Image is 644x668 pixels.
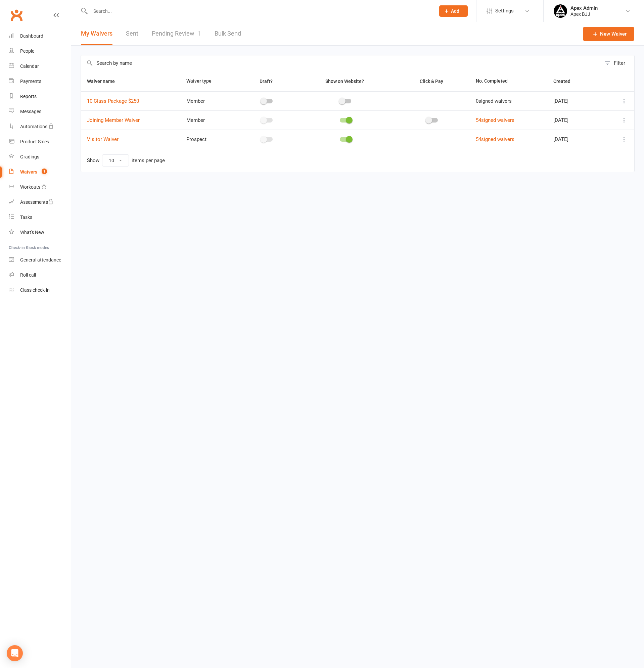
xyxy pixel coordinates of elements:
div: Product Sales [20,139,49,144]
span: Settings [495,3,514,18]
span: Created [553,79,578,84]
a: Assessments [9,195,71,210]
img: thumb_image1745496852.png [554,4,567,18]
span: 1 [198,30,201,37]
a: Gradings [9,149,71,164]
span: Show on Website? [325,79,364,84]
a: Workouts [9,180,71,195]
div: General attendance [20,257,61,263]
span: Click & Pay [420,79,443,84]
a: Pending Review1 [152,22,201,45]
td: Member [180,110,237,130]
a: Automations [9,119,71,134]
div: Assessments [20,199,53,205]
button: Filter [601,55,634,71]
input: Search by name [81,55,601,71]
span: 1 [42,169,47,174]
td: Prospect [180,130,237,149]
a: 54signed waivers [476,117,514,123]
div: items per page [132,158,165,163]
div: Apex BJJ [570,11,598,17]
a: Messages [9,104,71,119]
td: [DATE] [547,110,603,130]
div: Calendar [20,63,39,69]
button: My Waivers [81,22,112,45]
div: Workouts [20,184,40,190]
a: New Waiver [583,27,634,41]
td: Member [180,91,237,110]
div: Messages [20,109,41,114]
input: Search... [88,6,430,16]
button: Draft? [254,77,280,85]
button: Add [439,5,468,17]
span: Add [451,8,459,14]
a: Dashboard [9,29,71,44]
a: Bulk Send [215,22,241,45]
span: 0 signed waivers [476,98,512,104]
a: Calendar [9,59,71,74]
th: No. Completed [470,71,547,91]
a: Clubworx [8,7,25,23]
div: Filter [614,59,625,67]
div: Open Intercom Messenger [7,645,23,661]
button: Waiver name [87,77,122,85]
div: Roll call [20,272,36,278]
div: Gradings [20,154,39,159]
div: Waivers [20,169,37,175]
a: 10 Class Package $250 [87,98,139,104]
div: Class check-in [20,287,50,293]
a: 54signed waivers [476,136,514,142]
div: Dashboard [20,33,43,39]
button: Click & Pay [414,77,451,85]
div: Apex Admin [570,5,598,11]
a: People [9,44,71,59]
a: Product Sales [9,134,71,149]
a: Reports [9,89,71,104]
a: Waivers 1 [9,164,71,180]
a: Roll call [9,268,71,283]
button: Show on Website? [319,77,371,85]
div: Reports [20,94,37,99]
a: Payments [9,74,71,89]
th: Waiver type [180,71,237,91]
a: General attendance kiosk mode [9,252,71,268]
td: [DATE] [547,91,603,110]
span: Waiver name [87,79,122,84]
div: Tasks [20,214,32,220]
div: Payments [20,79,41,84]
a: Joining Member Waiver [87,117,140,123]
div: Show [87,154,165,166]
a: Tasks [9,210,71,225]
a: Sent [126,22,138,45]
div: People [20,48,34,54]
div: What's New [20,230,44,235]
button: Created [553,77,578,85]
span: Draft? [260,79,273,84]
td: [DATE] [547,130,603,149]
a: Class kiosk mode [9,283,71,298]
div: Automations [20,124,47,129]
a: What's New [9,225,71,240]
a: Visitor Waiver [87,136,119,142]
